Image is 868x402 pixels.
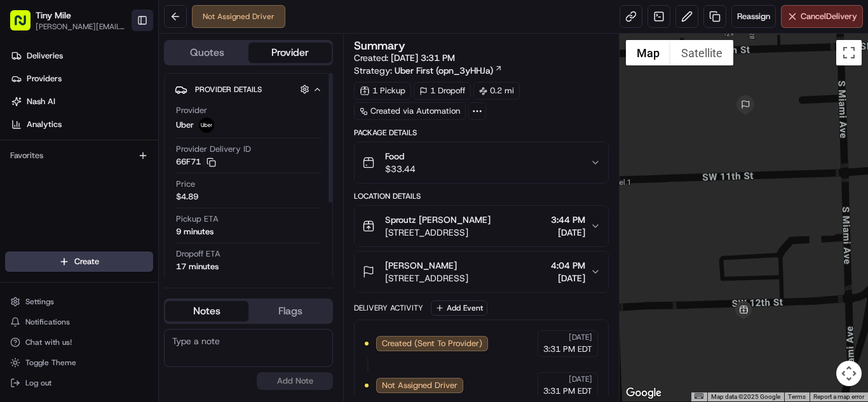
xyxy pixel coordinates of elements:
[623,385,665,401] a: Open this area in Google Maps (opens a new window)
[626,40,670,65] button: Show street map
[5,114,158,135] a: Analytics
[813,393,864,400] a: Report a map error
[165,43,248,63] button: Quotes
[5,69,158,89] a: Providers
[27,73,62,84] span: Providers
[120,39,204,51] span: API Documentation
[5,251,153,272] button: Create
[670,40,733,65] button: Show satellite imagery
[551,226,585,239] span: [DATE]
[5,5,132,36] button: Tiny Mile[PERSON_NAME][EMAIL_ADDRESS][DOMAIN_NAME]
[165,301,248,321] button: Notes
[25,337,72,347] span: Chat with us!
[5,313,153,331] button: Notifications
[543,385,592,397] span: 3:31 PM EDT
[5,333,153,351] button: Chat with us!
[176,178,195,190] span: Price
[176,213,219,225] span: Pickup ETA
[176,105,207,116] span: Provider
[176,226,214,238] div: 9 minutes
[354,191,609,201] div: Location Details
[126,70,154,79] span: Pylon
[25,317,70,327] span: Notifications
[623,385,665,401] img: Google
[414,82,471,100] div: 1 Dropoff
[836,361,862,386] button: Map camera controls
[354,64,503,77] div: Strategy:
[5,145,153,166] div: Favorites
[74,256,99,267] span: Create
[473,82,520,100] div: 0.2 mi
[176,248,220,260] span: Dropoff ETA
[385,272,468,285] span: [STREET_ADDRESS]
[354,82,411,100] div: 1 Pickup
[391,52,455,64] span: [DATE] 3:31 PM
[27,50,63,62] span: Deliveries
[355,142,608,183] button: Food$33.44
[382,380,458,391] span: Not Assigned Driver
[355,206,608,246] button: Sproutz [PERSON_NAME][STREET_ADDRESS]3:44 PM[DATE]
[788,393,806,400] a: Terms (opens in new tab)
[248,301,332,321] button: Flags
[107,40,118,50] div: 💻
[385,150,416,163] span: Food
[25,358,76,368] span: Toggle Theme
[731,5,776,28] button: Reassign
[176,144,251,155] span: Provider Delivery ID
[176,191,198,203] span: $4.89
[5,293,153,311] button: Settings
[90,69,154,79] a: Powered byPylon
[102,34,209,57] a: 💻API Documentation
[36,9,71,22] button: Tiny Mile
[27,119,62,130] span: Analytics
[354,102,466,120] a: Created via Automation
[175,79,322,100] button: Provider Details
[395,64,503,77] a: Uber First (opn_3yHHJa)
[711,393,780,400] span: Map data ©2025 Google
[5,91,158,112] a: Nash AI
[382,338,482,349] span: Created (Sent To Provider)
[176,156,216,168] button: 66F71
[25,378,51,388] span: Log out
[781,5,863,28] button: CancelDelivery
[13,40,23,50] div: 📗
[737,11,770,22] span: Reassign
[385,213,491,226] span: Sproutz [PERSON_NAME]
[5,46,158,66] a: Deliveries
[569,332,592,342] span: [DATE]
[25,297,54,307] span: Settings
[25,39,97,51] span: Knowledge Base
[395,64,493,77] span: Uber First (opn_3yHHJa)
[543,344,592,355] span: 3:31 PM EDT
[836,40,862,65] button: Toggle fullscreen view
[801,11,857,22] span: Cancel Delivery
[36,22,126,32] button: [PERSON_NAME][EMAIL_ADDRESS][DOMAIN_NAME]
[199,117,214,133] img: uber-new-logo.jpeg
[176,119,194,131] span: Uber
[569,374,592,384] span: [DATE]
[695,393,703,399] button: Keyboard shortcuts
[355,251,608,292] button: [PERSON_NAME][STREET_ADDRESS]4:04 PM[DATE]
[551,272,585,285] span: [DATE]
[431,300,487,316] button: Add Event
[5,354,153,372] button: Toggle Theme
[195,84,262,95] span: Provider Details
[354,40,405,51] h3: Summary
[27,96,55,107] span: Nash AI
[354,303,423,313] div: Delivery Activity
[551,259,585,272] span: 4:04 PM
[385,259,457,272] span: [PERSON_NAME]
[354,128,609,138] div: Package Details
[8,34,102,57] a: 📗Knowledge Base
[176,261,219,272] div: 17 minutes
[5,374,153,392] button: Log out
[354,51,455,64] span: Created:
[385,163,416,175] span: $33.44
[248,43,332,63] button: Provider
[385,226,491,239] span: [STREET_ADDRESS]
[551,213,585,226] span: 3:44 PM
